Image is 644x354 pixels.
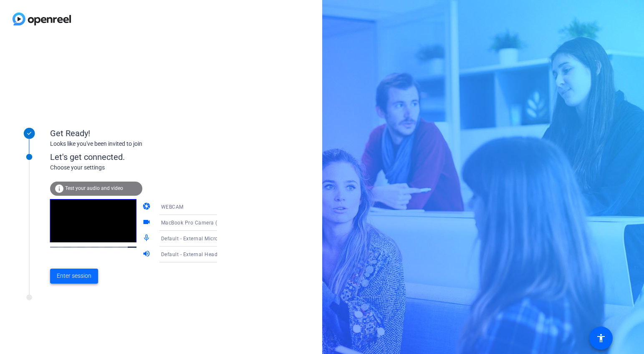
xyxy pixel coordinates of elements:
mat-icon: accessibility [596,333,606,343]
span: MacBook Pro Camera (0000:0001) [161,219,246,226]
span: Test your audio and video [65,185,123,191]
mat-icon: volume_up [142,249,152,259]
span: Default - External Headphones (Built-in) [161,251,258,257]
mat-icon: camera [142,202,152,212]
mat-icon: mic_none [142,234,152,244]
span: Default - External Microphone (Built-in) [161,235,256,242]
div: Get Ready! [50,127,217,140]
span: Enter session [57,272,91,280]
div: Choose your settings [50,163,234,172]
span: WEBCAM [161,204,184,210]
mat-icon: info [54,184,64,194]
mat-icon: videocam [142,218,152,228]
button: Enter session [50,269,98,284]
div: Let's get connected. [50,151,234,163]
div: Looks like you've been invited to join [50,140,217,148]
